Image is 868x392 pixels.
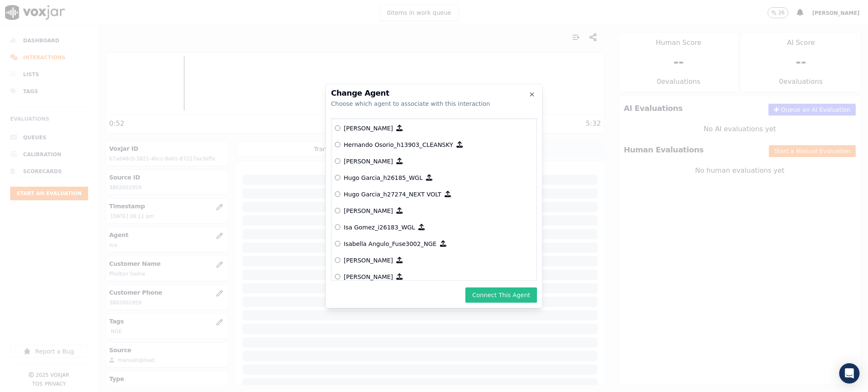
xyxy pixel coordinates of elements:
[839,363,860,384] div: Open Intercom Messenger
[393,155,406,168] button: [PERSON_NAME]
[441,188,454,201] button: Hugo Garcia_h27274_NEXT VOLT
[393,121,406,135] button: [PERSON_NAME]
[335,224,340,230] input: Isa Gomez_i26183_WGL
[335,274,340,279] input: [PERSON_NAME]
[335,191,340,197] input: Hugo Garcia_h27274_NEXT VOLT
[344,207,393,215] p: [PERSON_NAME]
[335,125,340,131] input: [PERSON_NAME]
[393,204,406,217] button: [PERSON_NAME]
[344,273,393,281] p: [PERSON_NAME]
[344,256,393,265] p: [PERSON_NAME]
[335,175,340,180] input: Hugo Garcia_h26185_WGL
[344,124,393,133] p: [PERSON_NAME]
[335,142,340,147] input: Hernando Osorio_h13903_CLEANSKY
[393,254,406,267] button: [PERSON_NAME]
[344,174,423,182] p: Hugo Garcia_h26185_WGL
[344,157,393,166] p: [PERSON_NAME]
[415,221,428,234] button: Isa Gomez_i26183_WGL
[344,240,437,248] p: Isabella Angulo_Fuse3002_NGE
[344,223,415,232] p: Isa Gomez_i26183_WGL
[437,237,450,250] button: Isabella Angulo_Fuse3002_NGE
[344,190,441,199] p: Hugo Garcia_h27274_NEXT VOLT
[465,287,537,303] button: Connect This Agent
[331,89,537,97] h2: Change Agent
[335,241,340,246] input: Isabella Angulo_Fuse3002_NGE
[453,138,466,151] button: Hernando Osorio_h13903_CLEANSKY
[335,158,340,164] input: [PERSON_NAME]
[393,270,406,283] button: [PERSON_NAME]
[335,257,340,263] input: [PERSON_NAME]
[331,99,537,108] div: Choose which agent to associate with this interaction
[335,208,340,213] input: [PERSON_NAME]
[344,141,453,149] p: Hernando Osorio_h13903_CLEANSKY
[423,171,436,184] button: Hugo Garcia_h26185_WGL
